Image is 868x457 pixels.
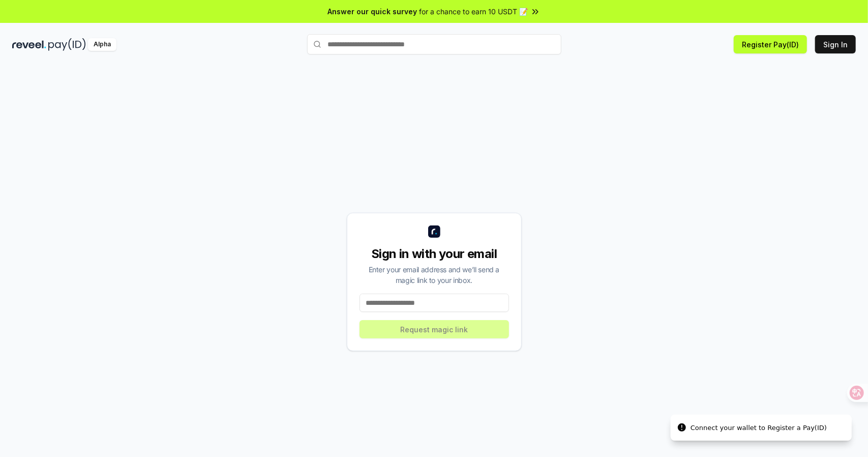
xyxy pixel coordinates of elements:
[360,264,509,285] div: Enter your email address and we’ll send a magic link to your inbox.
[734,35,807,53] button: Register Pay(ID)
[420,6,528,17] span: for a chance to earn 10 USDT 📝
[328,6,417,17] span: Answer our quick survey
[691,423,827,433] div: Connect your wallet to Register a Pay(ID)
[88,38,116,51] div: Alpha
[428,225,440,238] img: logo_small
[48,38,86,51] img: pay_id
[12,38,46,51] img: reveel_dark
[360,246,509,262] div: Sign in with your email
[815,35,856,53] button: Sign In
